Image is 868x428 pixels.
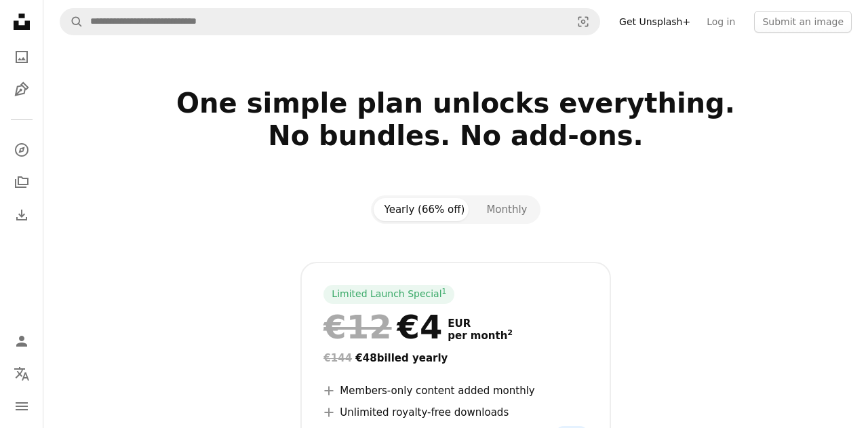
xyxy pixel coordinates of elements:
[448,317,513,330] span: EUR
[8,328,35,355] a: Log in / Sign up
[754,11,852,33] button: Submit an image
[442,287,447,295] sup: 1
[60,9,83,35] button: Search Unsplash
[8,169,35,196] a: Collections
[439,288,450,301] a: 1
[567,9,599,35] button: Visual search
[323,404,587,421] li: Unlimited royalty-free downloads
[8,43,35,71] a: Photos
[323,350,587,366] div: €48 billed yearly
[60,87,852,184] h2: One simple plan unlocks everything. No bundles. No add-ons.
[8,201,35,229] a: Download History
[323,309,391,345] span: €12
[8,136,35,163] a: Explore
[507,328,513,337] sup: 2
[323,309,442,345] div: €4
[8,393,35,420] button: Menu
[323,352,352,364] span: €144
[505,330,515,342] a: 2
[611,11,698,33] a: Get Unsplash+
[698,11,743,33] a: Log in
[448,330,513,342] span: per month
[323,285,454,304] div: Limited Launch Special
[8,76,35,103] a: Illustrations
[374,198,476,221] button: Yearly (66% off)
[8,360,35,387] button: Language
[60,8,600,35] form: Find visuals sitewide
[323,383,587,399] li: Members-only content added monthly
[475,198,538,221] button: Monthly
[8,8,35,38] a: Home — Unsplash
